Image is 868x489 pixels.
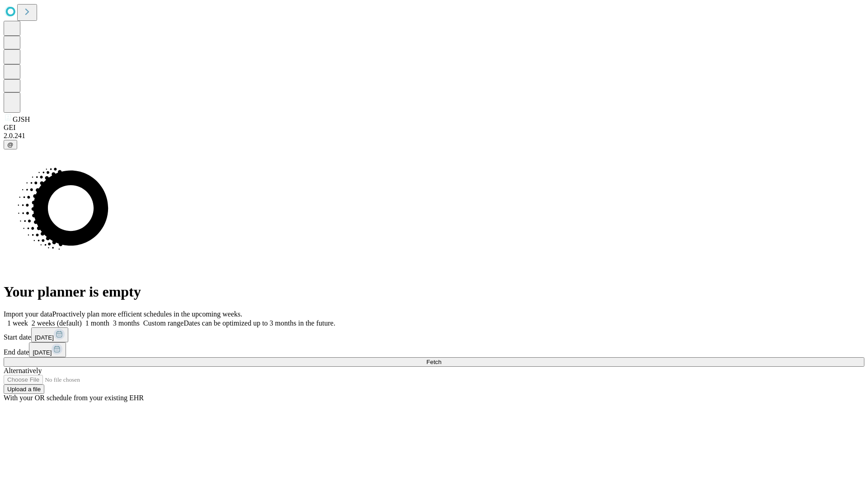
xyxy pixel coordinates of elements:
h1: Your planner is empty [4,283,864,300]
button: @ [4,140,17,149]
div: GEI [4,124,864,132]
span: 1 week [7,319,28,327]
span: Custom range [143,319,184,327]
span: Import your data [4,310,52,318]
span: 2 weeks (default) [32,319,82,327]
button: Fetch [4,357,864,367]
span: GJSH [13,115,30,123]
button: [DATE] [29,342,66,357]
span: [DATE] [33,349,52,356]
div: End date [4,342,864,357]
button: [DATE] [31,327,68,342]
span: 3 months [113,319,140,327]
span: Proactively plan more efficient schedules in the upcoming weeks. [52,310,242,318]
span: With your OR schedule from your existing EHR [4,394,144,402]
button: Upload a file [4,384,44,394]
span: 1 month [85,319,109,327]
span: Fetch [426,359,441,365]
span: [DATE] [35,334,54,341]
span: Dates can be optimized up to 3 months in the future. [184,319,335,327]
span: @ [7,141,14,148]
div: Start date [4,327,864,342]
span: Alternatively [4,367,42,374]
div: 2.0.241 [4,132,864,140]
